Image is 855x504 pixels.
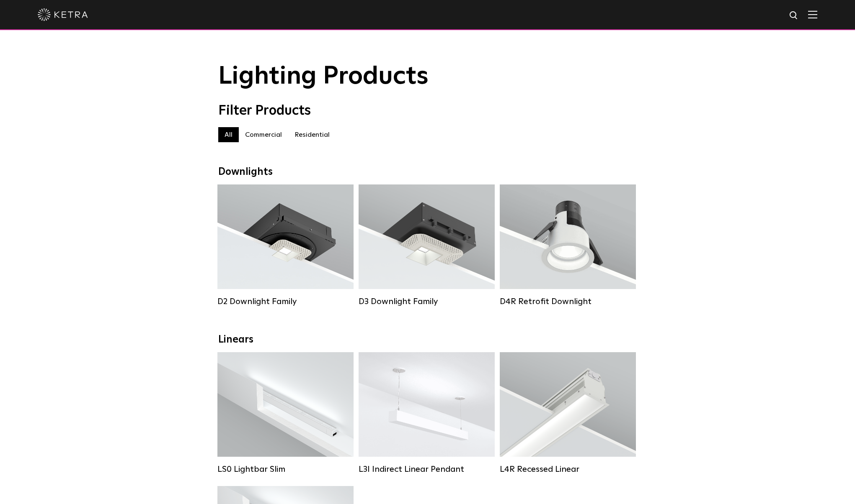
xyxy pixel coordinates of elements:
[359,352,495,473] a: L3I Indirect Linear Pendant Lumen Output:400 / 600 / 800 / 1000Housing Colors:White / BlackContro...
[500,464,636,474] div: L4R Recessed Linear
[217,297,354,307] div: D2 Downlight Family
[359,464,495,474] div: L3I Indirect Linear Pendant
[218,103,637,119] div: Filter Products
[500,297,636,307] div: D4R Retrofit Downlight
[359,297,495,307] div: D3 Downlight Family
[217,464,354,474] div: LS0 Lightbar Slim
[218,334,637,346] div: Linears
[218,127,239,142] label: All
[789,10,799,21] img: search icon
[288,127,336,142] label: Residential
[500,184,636,306] a: D4R Retrofit Downlight Lumen Output:800Colors:White / BlackBeam Angles:15° / 25° / 40° / 60°Watta...
[217,352,354,473] a: LS0 Lightbar Slim Lumen Output:200 / 350Colors:White / BlackControl:X96 Controller
[217,184,354,306] a: D2 Downlight Family Lumen Output:1200Colors:White / Black / Gloss Black / Silver / Bronze / Silve...
[808,10,817,18] img: Hamburger%20Nav.svg
[359,184,495,306] a: D3 Downlight Family Lumen Output:700 / 900 / 1100Colors:White / Black / Silver / Bronze / Paintab...
[218,64,429,89] span: Lighting Products
[239,127,288,142] label: Commercial
[218,166,637,178] div: Downlights
[38,8,88,21] img: ketra-logo-2019-white
[500,352,636,473] a: L4R Recessed Linear Lumen Output:400 / 600 / 800 / 1000Colors:White / BlackControl:Lutron Clear C...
